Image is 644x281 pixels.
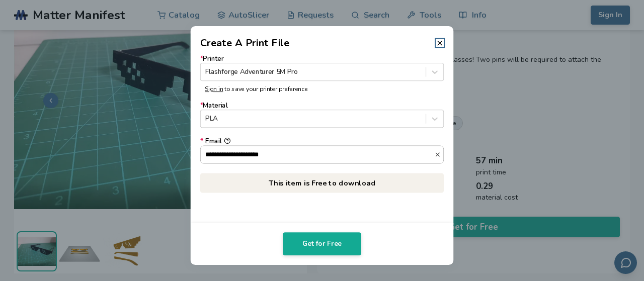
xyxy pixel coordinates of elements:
[200,173,444,193] p: This item is Free to download
[200,102,444,128] label: Material
[200,138,444,145] div: Email
[224,138,230,144] button: *Email
[205,115,207,123] input: *MaterialPLA
[200,36,290,50] h2: Create A Print File
[201,146,435,163] input: *Email
[205,85,223,93] a: Sign in
[434,151,443,157] button: *Email
[283,232,361,255] button: Get for Free
[200,55,444,81] label: Printer
[205,86,439,93] p: to save your printer preference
